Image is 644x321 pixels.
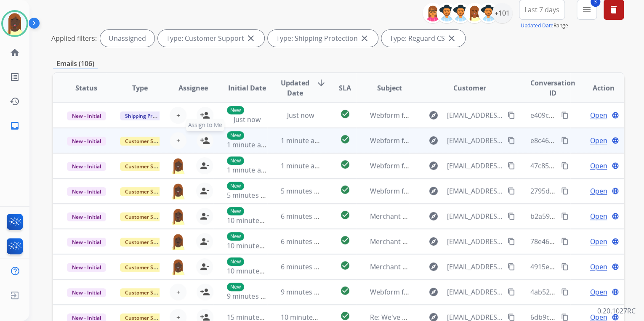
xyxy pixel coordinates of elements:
mat-icon: person_remove [200,236,210,247]
span: + [176,110,180,120]
div: Unassigned [100,30,154,47]
p: New [227,131,244,140]
span: Webform from [EMAIL_ADDRESS][DOMAIN_NAME] on [DATE] [370,136,560,145]
mat-icon: close [246,33,256,43]
span: 5 minutes ago [281,186,326,196]
mat-icon: delete [609,5,619,15]
span: Merchant Support #659887: How would you rate the support you received? [370,212,608,221]
mat-icon: check_circle [340,109,350,119]
mat-icon: language [612,313,619,321]
mat-icon: content_copy [508,288,515,296]
mat-icon: inbox [10,121,20,131]
span: 1 minute ago [227,140,269,149]
span: Shipping Protection [120,111,178,120]
mat-icon: arrow_downward [316,78,326,88]
mat-icon: language [612,288,619,296]
mat-icon: person_remove [200,211,210,221]
mat-icon: check_circle [340,134,350,144]
mat-icon: explore [428,262,438,272]
span: [EMAIL_ADDRESS][DOMAIN_NAME] [447,161,503,171]
span: [EMAIL_ADDRESS][DOMAIN_NAME] [447,186,503,196]
span: New - Initial [67,238,106,247]
mat-icon: check_circle [340,210,350,220]
span: + [176,135,180,146]
span: Customer [453,83,486,93]
mat-icon: history [10,96,20,106]
mat-icon: content_copy [561,162,569,170]
mat-icon: check_circle [340,159,350,170]
mat-icon: language [612,162,619,170]
mat-icon: content_copy [508,162,515,170]
div: Type: Reguard CS [381,30,465,47]
mat-icon: content_copy [508,137,515,144]
mat-icon: check_circle [340,286,350,296]
mat-icon: explore [428,135,438,146]
p: New [227,257,244,266]
span: 6 minutes ago [281,212,326,221]
span: Customer Support [120,162,175,171]
mat-icon: home [10,48,20,58]
span: Open [590,236,607,247]
span: Just now [287,111,314,120]
span: [EMAIL_ADDRESS][DOMAIN_NAME] [447,262,503,272]
mat-icon: content_copy [561,137,569,144]
mat-icon: content_copy [561,212,569,220]
div: +101 [492,3,512,23]
span: Open [590,287,607,297]
span: Type [132,83,148,93]
mat-icon: person_add [200,110,210,120]
mat-icon: explore [428,161,438,171]
span: Customer Support [120,288,175,297]
div: Type: Shipping Protection [268,30,378,47]
mat-icon: language [612,212,619,220]
button: + [170,107,186,124]
span: [EMAIL_ADDRESS][DOMAIN_NAME] [447,236,503,247]
span: Customer Support [120,187,175,196]
span: Open [590,186,607,196]
span: Conversation ID [530,78,575,98]
span: Customer Support [120,212,175,221]
mat-icon: explore [428,110,438,120]
mat-icon: explore [428,211,438,221]
span: Updated Date [281,78,309,98]
span: Webform from [EMAIL_ADDRESS][DOMAIN_NAME] on [DATE] [370,111,560,120]
mat-icon: content_copy [561,288,569,296]
span: New - Initial [67,111,106,120]
button: Assign to Me [197,132,213,149]
mat-icon: language [612,263,619,271]
mat-icon: language [612,187,619,195]
span: 10 minutes ago [227,216,276,225]
mat-icon: check_circle [340,235,350,245]
mat-icon: person_add [200,135,210,146]
mat-icon: check_circle [340,185,350,195]
span: Assignee [178,83,208,93]
th: Action [570,73,624,103]
span: [EMAIL_ADDRESS][DOMAIN_NAME] [447,135,503,146]
span: Status [75,83,97,93]
mat-icon: content_copy [508,263,515,271]
span: Open [590,135,607,146]
div: Type: Customer Support [158,30,264,47]
p: New [227,182,244,190]
mat-icon: check_circle [340,311,350,321]
p: New [227,207,244,215]
span: Merchant Support #659886: How would you rate the support you received? [370,237,608,246]
mat-icon: content_copy [561,313,569,321]
mat-icon: content_copy [508,313,515,321]
span: New - Initial [67,288,106,297]
mat-icon: person_remove [200,161,210,171]
span: Webform from [EMAIL_ADDRESS][DOMAIN_NAME] on [DATE] [370,287,560,297]
span: Open [590,262,607,272]
span: Last 7 days [524,8,559,11]
mat-icon: content_copy [561,111,569,119]
mat-icon: content_copy [561,238,569,245]
p: New [227,283,244,291]
mat-icon: content_copy [561,187,569,195]
img: agent-avatar [170,208,186,225]
span: [EMAIL_ADDRESS][DOMAIN_NAME] [447,287,503,297]
mat-icon: content_copy [508,111,515,119]
span: New - Initial [67,162,106,171]
span: 6 minutes ago [281,237,326,246]
p: 0.20.1027RC [597,306,636,316]
mat-icon: language [612,238,619,245]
